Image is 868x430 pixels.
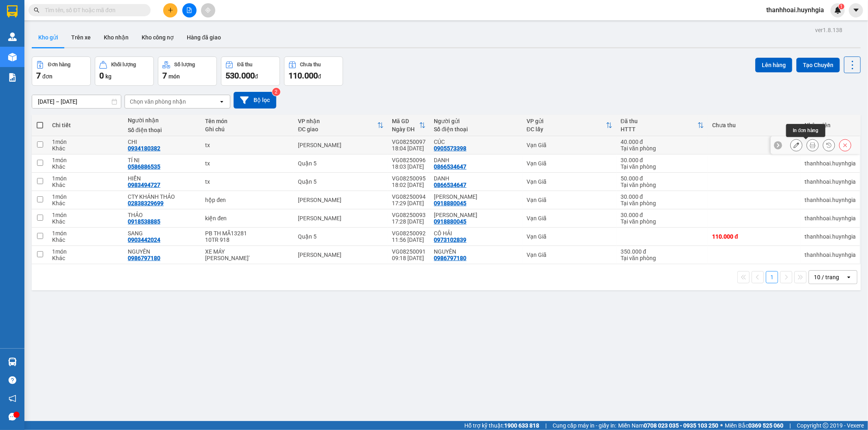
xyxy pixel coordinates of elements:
[52,218,120,225] div: Khác
[318,73,321,80] span: đ
[434,230,518,237] div: CÔ HẢI
[128,175,197,182] div: HIỀN
[621,163,704,170] div: Tại văn phòng
[392,255,426,261] div: 09:18 [DATE]
[621,218,704,225] div: Tại văn phòng
[128,193,197,200] div: CTY KHÁNH THẢO
[434,248,518,255] div: NGUYÊN
[392,118,419,124] div: Mã GD
[755,58,792,72] button: Lên hàng
[205,178,290,185] div: tx
[78,7,97,15] span: Nhận:
[201,3,215,17] button: aim
[527,160,612,167] div: Vạn Giã
[464,421,539,430] span: Hỗ trợ kỹ thuật:
[52,248,120,255] div: 1 món
[78,7,143,25] div: [PERSON_NAME]
[805,122,856,128] div: Nhân viên
[205,215,290,222] div: kiện đen
[725,421,783,430] span: Miền Bắc
[527,118,606,124] div: VP gửi
[32,56,91,86] button: Đơn hàng7đơn
[434,118,518,124] div: Người gửi
[392,218,426,225] div: 17:28 [DATE]
[618,421,718,430] span: Miền Nam
[255,73,258,80] span: đ
[712,233,796,240] div: 110.000 đ
[621,255,704,261] div: Tại văn phòng
[434,200,466,206] div: 0918880045
[219,98,225,105] svg: open
[527,178,612,185] div: Vạn Giã
[205,126,290,132] div: Ghi chú
[128,255,160,261] div: 0986797180
[52,237,120,243] div: Khác
[128,212,197,218] div: THẢO
[392,163,426,170] div: 18:03 [DATE]
[434,175,518,182] div: DANH
[205,197,290,203] div: hộp đen
[168,73,180,80] span: món
[434,157,518,163] div: DANH
[298,215,384,222] div: [PERSON_NAME]
[805,233,856,240] div: thanhhoai.huynhgia
[52,122,120,128] div: Chi tiết
[205,255,290,261] div: THEO K'
[434,182,466,188] div: 0866534647
[158,56,217,86] button: Số lượng7món
[434,193,518,200] div: TẤN NGUYÊN
[805,178,856,185] div: thanhhoai.huynhgia
[128,117,197,124] div: Người nhận
[434,126,518,132] div: Số điện thoại
[8,73,17,82] img: solution-icon
[815,26,842,35] div: ver 1.8.138
[237,62,252,67] div: Đã thu
[182,3,197,17] button: file-add
[434,218,466,225] div: 0918880045
[128,200,164,206] div: 02838329699
[205,230,290,237] div: PB TH MÃ13281
[8,33,17,41] img: warehouse-icon
[805,215,856,222] div: thanhhoai.huynhgia
[205,7,211,13] span: aim
[163,3,177,17] button: plus
[105,73,112,80] span: kg
[298,142,384,148] div: [PERSON_NAME]
[805,252,856,258] div: thanhhoai.huynhgia
[128,230,197,237] div: SANG
[748,422,783,429] strong: 0369 525 060
[621,212,704,218] div: 30.000 đ
[45,6,141,15] input: Tìm tên, số ĐT hoặc mã đơn
[504,422,539,429] strong: 1900 633 818
[434,163,466,170] div: 0866534647
[523,115,617,136] th: Toggle SortBy
[644,422,718,429] strong: 0708 023 035 - 0935 103 250
[553,421,616,430] span: Cung cấp máy in - giấy in:
[527,252,612,258] div: Vạn Giã
[34,7,39,13] span: search
[796,58,840,72] button: Tạo Chuyến
[853,7,860,14] span: caret-down
[434,255,466,261] div: 0986797180
[617,115,708,136] th: Toggle SortBy
[180,28,227,47] button: Hàng đã giao
[392,175,426,182] div: VG08250095
[298,233,384,240] div: Quận 5
[839,4,844,9] sup: 1
[128,237,160,243] div: 0903442024
[789,421,791,430] span: |
[298,252,384,258] div: [PERSON_NAME]
[48,62,70,67] div: Đơn hàng
[52,145,120,152] div: Khác
[221,56,280,86] button: Đã thu530.000đ
[52,212,120,218] div: 1 món
[7,26,72,38] div: 0918880045
[284,56,343,86] button: Chưa thu110.000đ
[52,255,120,261] div: Khác
[78,35,143,46] div: 0918538885
[128,163,160,170] div: 0586886535
[527,142,612,148] div: Vạn Giã
[621,145,704,152] div: Tại văn phòng
[7,5,17,17] img: logo-vxr
[621,200,704,206] div: Tại văn phòng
